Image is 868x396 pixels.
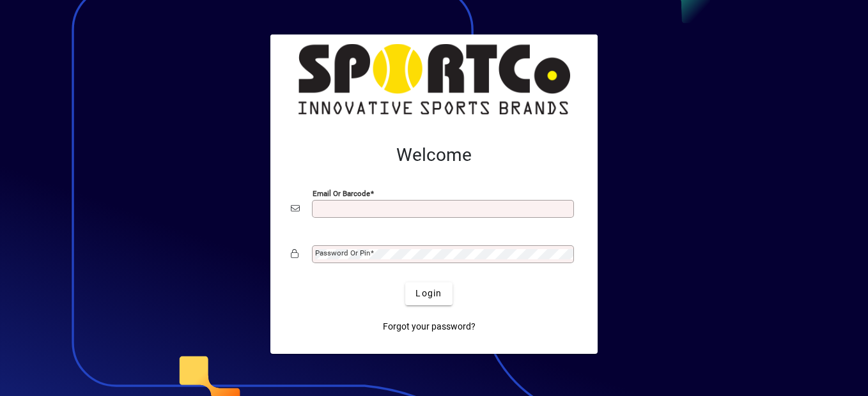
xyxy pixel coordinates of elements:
span: Forgot your password? [383,320,476,333]
h2: Welcome [291,144,577,166]
a: Forgot your password? [378,316,481,339]
mat-label: Password or Pin [315,248,370,257]
span: Login [415,287,442,300]
mat-label: Email or Barcode [313,188,370,197]
button: Login [405,282,452,305]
